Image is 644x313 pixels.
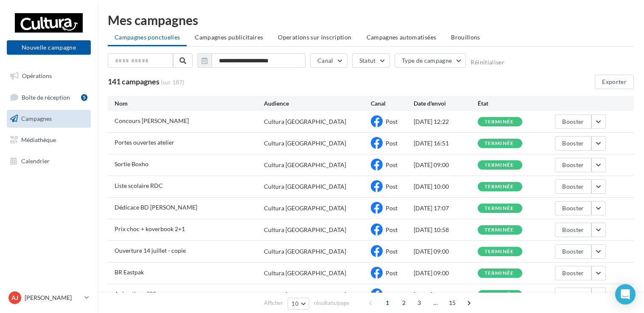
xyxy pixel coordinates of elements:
div: terminée [484,141,514,146]
span: Calendrier [21,157,50,164]
a: Opérations [5,67,92,85]
div: Cultura [GEOGRAPHIC_DATA] [264,204,346,212]
span: Post [386,204,398,212]
button: 10 [288,298,309,310]
span: Ouverture 14 juillet - copie [115,247,186,254]
span: Afficher [264,299,283,307]
span: Concours Alain Chamfort [115,117,189,124]
span: résultats/page [314,299,349,307]
div: Open Intercom Messenger [615,284,636,305]
div: Cultura [GEOGRAPHIC_DATA] [264,139,346,148]
button: Statut [352,53,390,68]
div: [DATE] 09:00 [414,247,478,256]
div: terminée [484,206,514,211]
div: Cultura [GEOGRAPHIC_DATA] [264,117,346,126]
button: Booster [555,288,591,302]
div: terminée [484,162,514,168]
div: [DATE] 10:00 [414,182,478,191]
span: Campagnes [21,115,52,122]
p: [PERSON_NAME] [25,293,81,302]
span: Post [386,226,398,233]
span: Sortie Boxho [115,160,148,168]
a: AJ [PERSON_NAME] [7,290,91,306]
button: Booster [555,158,591,172]
div: terminée [484,184,514,190]
span: Médiathèque [21,136,56,143]
span: 2 [397,296,411,310]
div: [DATE] 14:03 [414,291,478,299]
div: Audience [264,99,371,108]
span: Boîte de réception [22,93,70,101]
div: [DATE] 10:58 [414,226,478,234]
span: Dédicace BD Guy Roux [115,204,197,211]
span: Post [386,161,398,168]
button: Exporter [595,75,634,89]
span: Campagnes publicitaires [195,34,263,41]
span: AJ [11,293,18,302]
button: Booster [555,136,591,151]
div: Cultura [GEOGRAPHIC_DATA] [264,226,346,234]
button: Booster [555,266,591,280]
div: [DATE] 16:51 [414,139,478,148]
div: 5 [81,94,87,101]
div: Mes campagnes [108,14,634,26]
div: Nom [115,99,264,108]
div: État [478,99,542,108]
span: Post [386,269,398,277]
div: Cultura [GEOGRAPHIC_DATA] [264,247,346,256]
button: Type de campagne [395,53,466,68]
span: Post [386,291,398,298]
span: Post [386,118,398,125]
a: Calendrier [5,152,92,170]
button: Booster [555,201,591,215]
span: Portes ouvertes atelier [115,139,174,146]
a: Médiathèque [5,131,92,149]
div: terminée [484,119,514,125]
button: Booster [555,179,591,194]
span: BR Eastpak [115,268,144,276]
div: [DATE] 09:00 [414,161,478,169]
span: Operations sur inscription [278,34,351,41]
button: Réinitialiser [470,59,504,66]
div: Date d'envoi [414,99,478,108]
span: Post [386,248,398,255]
button: Booster [555,244,591,259]
div: [DATE] 09:00 [414,269,478,277]
button: Canal [310,53,347,68]
span: Opérations [22,72,52,79]
span: Prix choc + koverbook 2+1 [115,225,185,232]
div: Cultura [GEOGRAPHIC_DATA] [264,269,346,277]
a: Campagnes [5,110,92,128]
span: 1 [381,296,394,310]
button: Booster [555,115,591,129]
div: Cultura [GEOGRAPHIC_DATA] [264,291,346,299]
div: terminée [484,227,514,233]
div: [DATE] 17:07 [414,204,478,212]
span: Post [386,140,398,147]
span: (sur 187) [161,78,184,87]
span: Animations S33 [115,290,156,297]
span: Brouillons [451,34,480,41]
button: Booster [555,223,591,237]
span: 15 [445,296,459,310]
a: Boîte de réception5 [5,88,92,106]
div: Cultura [GEOGRAPHIC_DATA] [264,182,346,191]
span: 10 [291,300,299,307]
span: 3 [412,296,426,310]
span: 141 campagnes [108,77,160,86]
button: Nouvelle campagne [7,40,91,55]
div: Cultura [GEOGRAPHIC_DATA] [264,161,346,169]
div: terminée [484,249,514,254]
span: Liste scolaire RDC [115,182,163,189]
span: Post [386,183,398,190]
span: ... [429,296,442,310]
div: Canal [371,99,414,108]
div: [DATE] 12:22 [414,117,478,126]
div: terminée [484,271,514,276]
span: Campagnes automatisées [367,34,437,41]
